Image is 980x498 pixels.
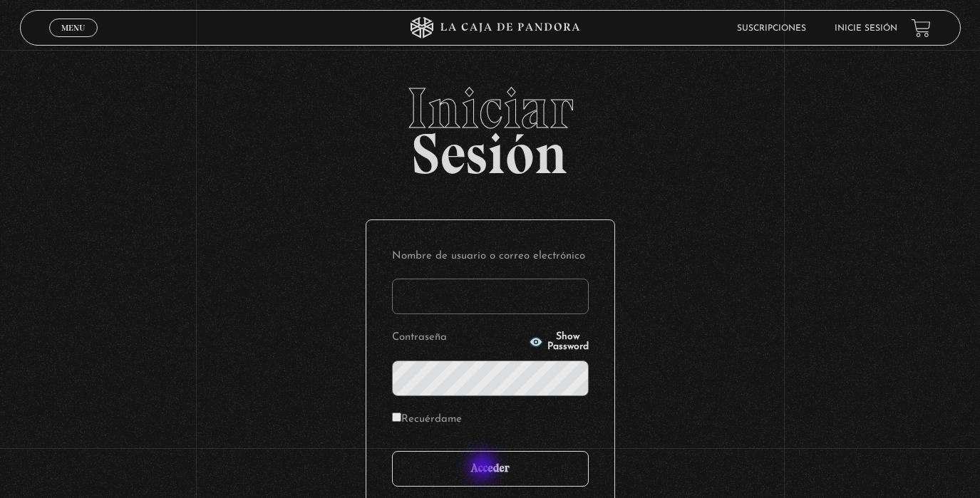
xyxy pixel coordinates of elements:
[547,332,589,352] span: Show Password
[392,246,589,268] label: Nombre de usuario o correo electrónico
[392,409,462,431] label: Recuérdame
[56,36,90,46] span: Cerrar
[835,24,897,33] a: Inicie sesión
[912,18,931,37] a: View your shopping cart
[20,80,961,171] h2: Sesión
[20,80,961,137] span: Iniciar
[529,332,589,352] button: Show Password
[392,413,401,422] input: Recuérdame
[392,451,589,487] input: Acceder
[61,24,85,32] span: Menu
[392,327,525,349] label: Contraseña
[737,24,806,33] a: Suscripciones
